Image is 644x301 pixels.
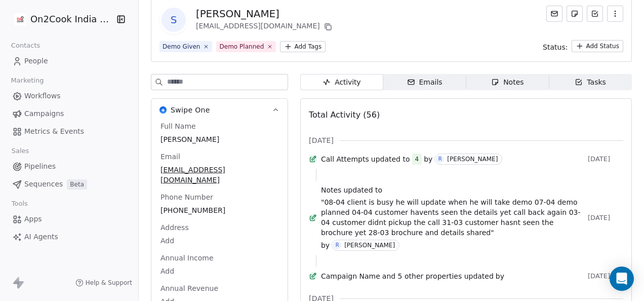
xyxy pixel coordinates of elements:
a: Pipelines [8,158,130,175]
a: People [8,53,130,69]
span: Help & Support [86,279,132,287]
span: updated to [371,154,410,164]
span: S [162,8,186,32]
button: Add Status [572,40,623,52]
button: Add Tags [280,41,326,52]
span: Apps [24,214,42,224]
a: Help & Support [75,279,132,287]
span: Annual Income [158,253,216,263]
span: Notes [321,185,341,195]
span: Total Activity (56) [309,110,380,120]
div: Open Intercom Messenger [610,267,634,291]
span: Full Name [158,121,198,131]
span: Sequences [24,179,63,190]
div: [PERSON_NAME] [344,242,395,249]
a: SequencesBeta [8,176,130,193]
span: Sales [7,143,33,159]
span: Workflows [24,91,61,101]
span: On2Cook India Pvt. Ltd. [30,13,114,26]
img: Swipe One [159,106,167,114]
span: Email [158,152,182,162]
span: Add [160,266,278,276]
span: People [24,56,48,66]
div: [PERSON_NAME] [447,156,498,163]
span: [DATE] [588,214,623,222]
span: and 5 other properties updated [382,271,494,281]
img: on2cook%20logo-04%20copy.jpg [14,13,26,25]
div: Notes [491,77,524,88]
span: [DATE] [588,272,623,280]
div: Tasks [575,77,606,88]
span: [EMAIL_ADDRESS][DOMAIN_NAME] [160,165,278,185]
span: [DATE] [309,135,334,145]
a: AI Agents [8,229,130,245]
span: [PERSON_NAME] [160,134,278,144]
div: R [438,155,442,163]
div: 4 [415,154,419,164]
button: Swipe OneSwipe One [151,99,288,121]
span: Campaigns [24,108,64,119]
div: Demo Planned [219,42,264,51]
span: Add [160,236,278,246]
span: by [321,240,330,250]
span: Beta [67,179,87,190]
button: On2Cook India Pvt. Ltd. [12,11,109,28]
span: Tools [7,196,32,211]
span: "08-04 client is busy he will update when he will take demo 07-04 demo planned 04-04 customer hav... [321,197,584,238]
span: by [424,154,432,164]
div: R [336,241,339,249]
div: Emails [407,77,442,88]
span: Swipe One [171,105,210,115]
span: Marketing [7,73,48,88]
span: [DATE] [588,155,623,163]
span: [PHONE_NUMBER] [160,205,278,215]
a: Metrics & Events [8,123,130,140]
span: Campaign Name [321,271,380,281]
span: Address [158,222,191,233]
div: [PERSON_NAME] [196,7,334,21]
div: [EMAIL_ADDRESS][DOMAIN_NAME] [196,21,334,33]
span: Phone Number [158,192,215,202]
div: Demo Given [163,42,200,51]
span: Status: [543,42,568,52]
a: Apps [8,211,130,228]
span: by [496,271,504,281]
span: AI Agents [24,232,58,242]
span: updated to [343,185,382,195]
span: Annual Revenue [158,283,220,293]
span: Contacts [7,38,45,53]
span: Pipelines [24,161,56,172]
a: Workflows [8,88,130,104]
a: Campaigns [8,105,130,122]
span: Call Attempts [321,154,369,164]
span: Metrics & Events [24,126,84,137]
